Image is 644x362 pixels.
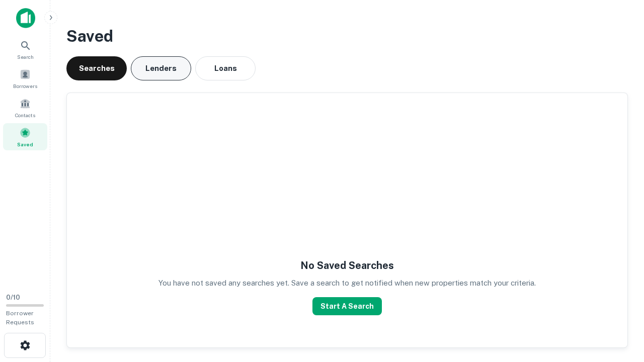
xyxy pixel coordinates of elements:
[300,258,394,273] h5: No Saved Searches
[131,56,191,80] button: Lenders
[3,65,47,92] a: Borrowers
[3,36,47,63] a: Search
[15,111,35,119] span: Contacts
[3,123,47,150] a: Saved
[13,82,37,90] span: Borrowers
[158,277,536,289] p: You have not saved any searches yet. Save a search to get notified when new properties match your...
[17,53,34,61] span: Search
[3,94,47,121] a: Contacts
[6,294,20,301] span: 0 / 10
[17,140,33,148] span: Saved
[312,297,382,315] button: Start A Search
[594,282,644,330] iframe: Chat Widget
[66,24,628,48] h3: Saved
[66,56,127,80] button: Searches
[6,310,34,326] span: Borrower Requests
[16,8,35,28] img: capitalize-icon.png
[195,56,256,80] button: Loans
